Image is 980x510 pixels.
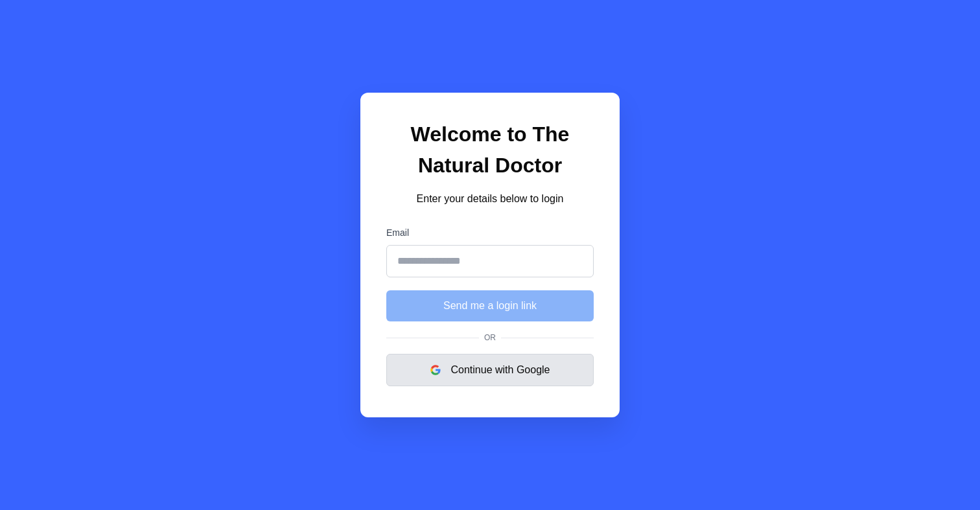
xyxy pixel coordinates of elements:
p: Enter your details below to login [386,191,594,207]
button: Continue with Google [386,354,594,386]
label: Email [386,226,594,240]
h1: Welcome to The Natural Doctor [386,119,594,181]
button: Send me a login link [386,290,594,321]
span: Or [479,332,501,343]
img: google logo [430,365,441,375]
